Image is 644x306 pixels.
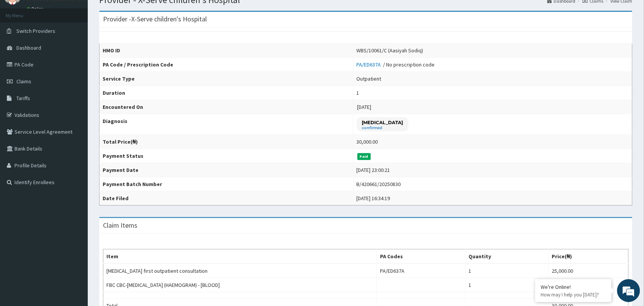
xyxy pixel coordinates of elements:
div: Outpatient [357,75,382,83]
td: 5,000.00 [549,278,628,292]
th: Duration [100,86,354,100]
span: Claims [16,78,31,85]
td: PA/ED637A [377,264,465,278]
th: Encountered On [100,100,354,114]
div: [DATE] 23:00:21 [357,166,390,174]
th: HMO ID [100,44,354,58]
th: Payment Status [100,149,354,163]
span: [DATE] [357,104,372,110]
div: 30,000.00 [357,138,378,146]
td: 1 [465,278,549,292]
p: [MEDICAL_DATA] [362,119,403,126]
th: Date Filed [100,191,354,206]
th: Total Price(₦) [100,135,354,149]
small: confirmed [362,126,403,130]
h3: Claim Items [103,222,137,229]
th: Item [103,249,377,264]
th: Diagnosis [100,114,354,135]
div: WBS/10061/C (Aasiyah Sodiq) [357,47,423,54]
div: / No prescription code [357,61,435,68]
div: [DATE] 16:34:19 [357,194,390,202]
th: Service Type [100,72,354,86]
td: 25,000.00 [549,264,628,278]
th: Payment Date [100,163,354,177]
p: How may I help you today? [541,291,606,298]
th: Payment Batch Number [100,177,354,191]
th: PA Code / Prescription Code [100,58,354,72]
div: B/420661/20250830 [357,180,401,188]
div: We're Online! [541,283,606,290]
td: 1 [465,264,549,278]
a: Online [27,6,45,11]
td: FBC CBC-[MEDICAL_DATA] (HAEMOGRAM) - [BLOOD] [103,278,377,292]
div: 1 [357,89,359,97]
h3: Provider - X-Serve children's Hospital [103,16,207,23]
span: Paid [357,153,371,160]
span: Tariffs [16,95,30,102]
span: Switch Providers [16,28,55,34]
th: PA Codes [377,249,465,264]
a: PA/ED637A [357,61,383,68]
td: [MEDICAL_DATA] first outpatient consultation [103,264,377,278]
th: Price(₦) [549,249,628,264]
th: Quantity [465,249,549,264]
span: Dashboard [16,44,41,51]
